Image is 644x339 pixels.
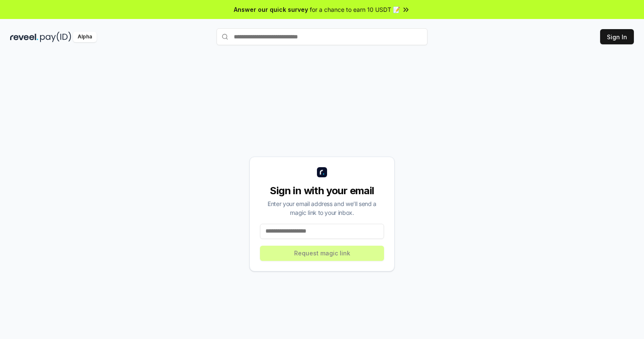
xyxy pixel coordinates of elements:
div: Sign in with your email [260,184,384,198]
div: Alpha [73,32,97,42]
span: Answer our quick survey [234,5,308,14]
img: reveel_dark [10,32,38,42]
span: for a chance to earn 10 USDT 📝 [310,5,400,14]
img: logo_small [317,167,327,177]
img: pay_id [40,32,71,42]
button: Sign In [600,29,634,44]
div: Enter your email address and we’ll send a magic link to your inbox. [260,199,384,217]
